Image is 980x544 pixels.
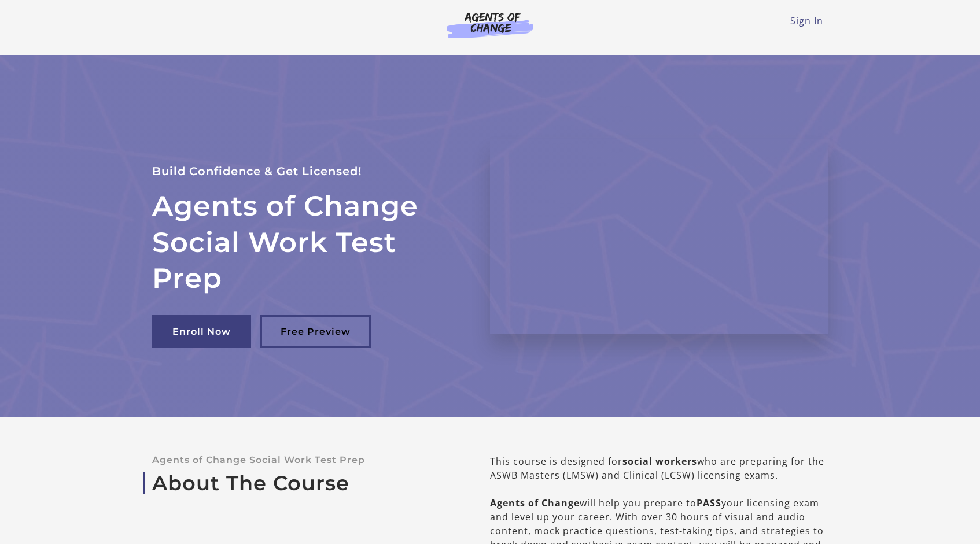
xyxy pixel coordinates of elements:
h2: Agents of Change Social Work Test Prep [152,188,462,296]
a: About The Course [152,471,453,495]
p: Build Confidence & Get Licensed! [152,162,462,181]
b: PASS [697,497,721,509]
b: Agents of Change [490,497,580,509]
a: Free Preview [260,315,371,348]
p: Agents of Change Social Work Test Prep [152,454,453,465]
a: Sign In [790,14,823,27]
img: Agents of Change Logo [434,12,546,38]
a: Enroll Now [152,315,251,348]
b: social workers [622,455,697,468]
